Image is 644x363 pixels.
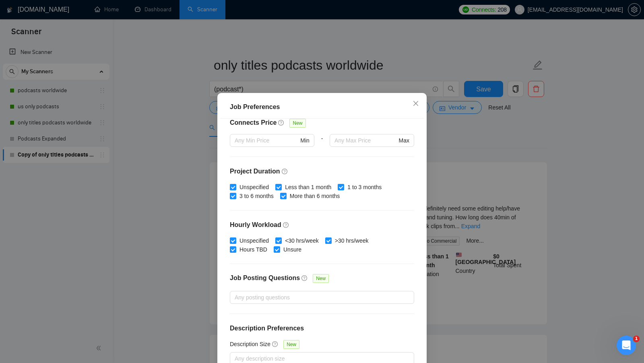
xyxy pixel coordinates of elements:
[283,340,299,349] span: New
[282,183,334,192] span: Less than 1 month
[272,341,279,347] span: question-circle
[280,245,305,254] span: Unsure
[283,222,289,228] span: question-circle
[413,100,419,107] span: close
[278,120,285,126] span: question-circle
[287,192,343,200] span: More than 6 months
[236,236,272,245] span: Unspecified
[344,183,385,192] span: 1 to 3 months
[230,220,414,230] h4: Hourly Workload
[230,102,414,112] div: Job Preferences
[633,336,640,342] span: 1
[289,119,305,128] span: New
[230,273,300,283] h4: Job Posting Questions
[235,136,299,145] input: Any Min Price
[230,340,270,349] h5: Description Size
[301,275,308,281] span: question-circle
[405,93,427,115] button: Close
[313,274,329,283] span: New
[314,134,330,157] div: -
[236,192,277,200] span: 3 to 6 months
[617,336,636,355] iframe: Intercom live chat
[236,183,272,192] span: Unspecified
[332,236,372,245] span: >30 hrs/week
[230,324,414,333] h4: Description Preferences
[282,236,322,245] span: <30 hrs/week
[300,136,310,145] span: Min
[236,245,270,254] span: Hours TBD
[230,118,277,128] h4: Connects Price
[399,136,409,145] span: Max
[334,136,397,145] input: Any Max Price
[282,168,288,175] span: question-circle
[230,167,414,176] h4: Project Duration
